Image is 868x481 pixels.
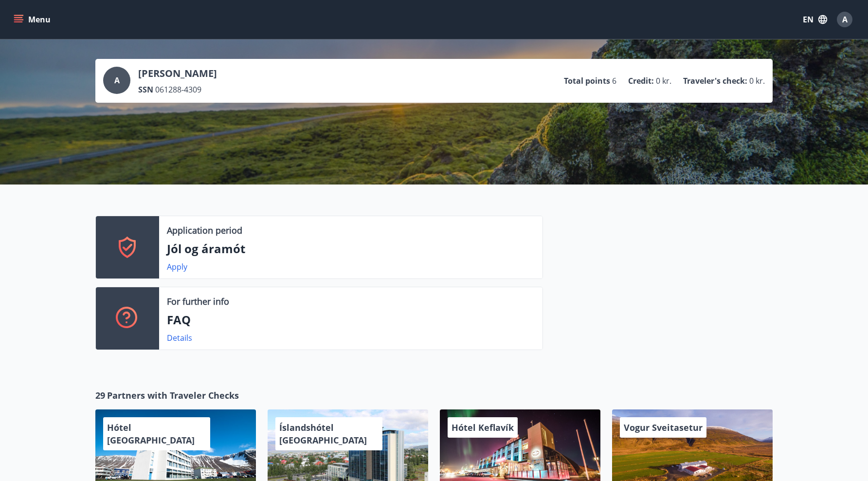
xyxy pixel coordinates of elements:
[799,11,831,28] button: EN
[279,422,367,446] span: Íslandshótel [GEOGRAPHIC_DATA]
[167,240,535,257] p: Jól og áramót
[138,84,153,95] p: SSN
[138,67,217,80] p: [PERSON_NAME]
[114,75,120,86] span: A
[749,75,765,86] span: 0 kr.
[167,261,187,272] a: Apply
[656,75,671,86] span: 0 kr.
[564,75,610,86] p: Total points
[624,422,703,433] span: Vogur Sveitasetur
[683,75,747,86] p: Traveler's check :
[167,312,535,328] p: FAQ
[167,224,242,237] p: Application period
[95,389,105,402] span: 29
[452,422,514,433] span: Hótel Keflavík
[155,84,201,95] span: 061288-4309
[628,75,654,86] p: Credit :
[167,333,192,343] a: Details
[842,14,848,25] span: A
[12,11,54,28] button: menu
[107,389,239,402] span: Partners with Traveler Checks
[833,8,856,31] button: A
[612,75,616,86] span: 6
[107,422,195,446] span: Hótel [GEOGRAPHIC_DATA]
[167,295,229,308] p: For further info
